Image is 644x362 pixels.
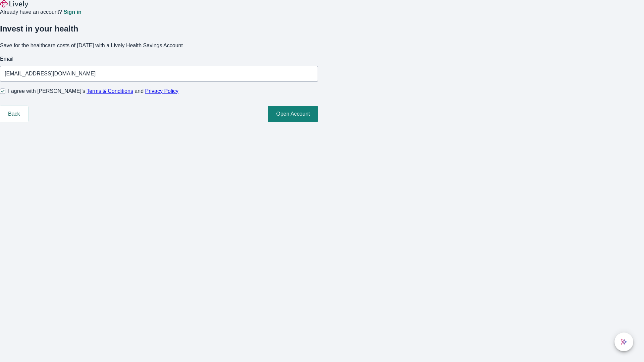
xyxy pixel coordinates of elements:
a: Sign in [63,9,81,15]
button: Open Account [268,106,318,122]
a: Terms & Conditions [87,88,133,94]
span: I agree with [PERSON_NAME]’s and [8,87,178,95]
button: chat [614,333,633,351]
a: Privacy Policy [145,88,179,94]
svg: Lively AI Assistant [621,339,627,345]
